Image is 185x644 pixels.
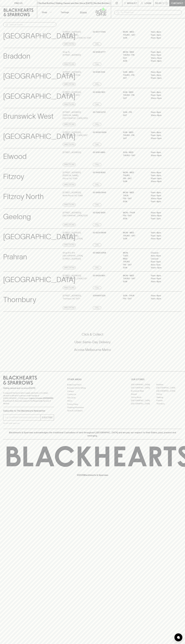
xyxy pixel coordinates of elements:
p: [STREET_ADDRESS] , Brunswick VIC 3056 [63,71,81,77]
p: [STREET_ADDRESS] , [63,151,81,154]
p: 03 7300 6721 [93,111,106,114]
a: Shipping Information [67,406,118,409]
a: [GEOGRAPHIC_DATA] [131,383,156,386]
a: Call [93,123,101,126]
p: FRI - SAT [123,197,147,200]
p: SUN - WED [123,131,147,134]
p: 11am – 8pm [151,111,175,114]
p: 03 9077 5145 [93,30,106,34]
p: Fri - Sat [123,297,147,300]
p: $0.00 [155,2,162,5]
p: [STREET_ADDRESS] , Thornbury VIC 3071 [63,294,81,300]
p: 11am – 8pm [151,294,175,297]
p: 11am – 8pm [151,191,175,194]
p: MON - WED [123,171,147,174]
a: Gift Cards [67,396,118,399]
p: 11am – 8pm [151,200,175,203]
a: [GEOGRAPHIC_DATA] [131,402,156,405]
p: 11am – 8pm [151,71,175,74]
p: Sun - Thur [123,294,147,297]
p: FRI - SAT [123,177,147,180]
p: 11am – 9pm [151,54,175,57]
p: 0 [166,2,167,4]
p: [GEOGRAPHIC_DATA] [3,30,75,41]
p: Shop 813-814 [GEOGRAPHIC_DATA] , [STREET_ADDRESS] [63,251,92,260]
p: 03 9191 4850 [93,151,105,154]
p: THURS - SAT [123,277,147,280]
a: Call [93,266,101,269]
p: Subscribe to The Blackhearts Newsletter [3,409,54,412]
p: 10am – 8pm [151,59,175,63]
p: 10am – 9pm [151,197,175,200]
p: THURS - SAT [123,34,147,37]
p: Wishlist [127,2,137,5]
a: Call [93,243,101,246]
a: Call [93,286,101,289]
p: Shop 15 , [STREET_ADDRESS] [63,51,81,57]
input: Try "Pinot noir" [121,10,180,15]
p: [STREET_ADDRESS][PERSON_NAME] , [GEOGRAPHIC_DATA] [63,231,92,240]
a: Call [93,63,101,66]
a: Directions [63,223,76,226]
p: SUN [123,266,147,269]
p: 9am – 7pm [151,263,175,266]
p: THURS - FRI [123,94,147,97]
a: Directions [63,183,76,186]
a: [GEOGRAPHIC_DATA] [131,399,156,402]
p: Thornbury [3,294,36,305]
p: WED [123,257,147,260]
p: SUN - FRI [123,111,147,114]
p: [GEOGRAPHIC_DATA] [3,274,75,285]
p: Closed – [151,251,175,254]
p: 03 6234 8696 [93,231,106,234]
a: Business & Bulk Gifting [67,386,118,390]
p: 03 9489 5945 [93,191,106,194]
p: 11am – 8pm [151,237,175,240]
a: FAQ's [67,399,118,403]
p: Stores [80,11,87,14]
a: Call [93,143,101,146]
p: 11am – 7pm [151,217,175,220]
p: Fitzroy North [3,191,44,202]
p: Tastings [61,11,69,14]
p: THURS - FRI [123,74,147,77]
p: MON - THUR [123,211,147,214]
p: 11am – 9pm [151,297,175,300]
p: SUBSCRIBE [42,416,53,419]
p: 11am – 9pm [151,277,175,280]
p: It is against the law to sell or supply alcohol to, or to obtain alcohol on behalf of a person un... [3,392,54,405]
button: SUBSCRIBE [41,415,54,420]
p: Shop [42,11,47,14]
p: THURS [123,174,147,177]
p: 10am – 9pm [151,177,175,180]
p: Prahran [3,251,27,262]
p: 11am – 8pm [151,91,175,94]
p: SUN [123,36,147,39]
a: Prahran [156,399,182,402]
p: 03 5242 8109 [93,211,105,214]
p: 11am – 9pm [151,194,175,197]
h5: Click & Collect [3,332,182,337]
p: SAT [123,97,147,100]
p: 10am – 8pm [151,154,175,157]
p: 0399697225 [93,294,105,297]
p: 03 9826 8768 [93,251,106,254]
p: THURS - SAT [123,154,147,157]
p: 10am – 8pm [151,114,175,117]
p: THURS [123,260,147,263]
p: Checkout [171,2,183,5]
p: [STREET_ADDRESS] , [GEOGRAPHIC_DATA] 3220 [63,211,88,217]
p: SUN [123,217,147,220]
p: SUN [123,59,147,63]
a: Bottle Drop FAQ's [67,383,118,386]
a: Fitzroy [156,393,182,396]
a: Call [93,43,101,46]
a: Directions [63,203,76,206]
p: 10am – 5pm [151,266,175,269]
p: SUN - WED [123,71,147,74]
p: 10am – 9pm [151,137,175,140]
a: Fitzroy North [131,396,156,399]
p: Sibling owned and run since [DATE] [3,387,54,389]
p: Closed – [151,257,175,260]
p: SAT [123,57,147,60]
